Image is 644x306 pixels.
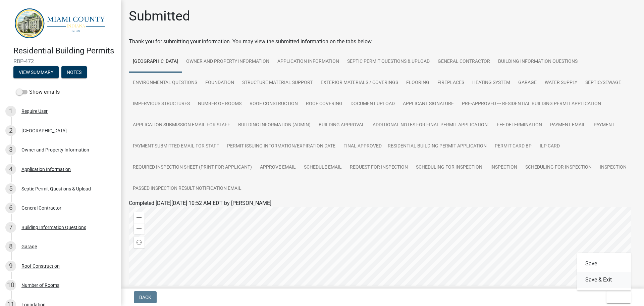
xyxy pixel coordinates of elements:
a: Structure Material Support [238,72,317,94]
a: Building Information (Admin) [234,115,315,136]
a: Payment [590,115,619,136]
div: 2 [5,125,16,136]
a: Payment Submitted Email For Staff [129,136,223,157]
span: Back [139,295,151,300]
a: Exterior Materials / Coverings [317,72,402,94]
div: [GEOGRAPHIC_DATA] [21,128,67,133]
a: Owner and Property Information [182,51,273,73]
div: 4 [5,164,16,175]
a: [GEOGRAPHIC_DATA] [129,51,182,73]
div: Zoom in [134,212,145,223]
div: 7 [5,222,16,233]
a: ILP Card [536,136,564,157]
div: Number of Rooms [21,283,59,288]
a: Document Upload [346,93,399,115]
span: Exit [612,295,622,300]
a: Septic Permit Questions & Upload [343,51,434,73]
div: General Contractor [21,206,61,210]
div: Zoom out [134,223,145,234]
div: Require User [21,109,48,114]
h1: Submitted [129,8,190,24]
a: Scheduling for Inspection [521,157,596,178]
button: View Summary [13,66,59,78]
h4: Residential Building Permits [13,46,115,56]
a: Garage [514,72,541,94]
a: Scheduling for Inspection [412,157,486,178]
div: 1 [5,106,16,117]
div: Exit [577,253,631,291]
a: Additional Notes for Final Permit Application: [369,115,493,136]
a: Roof Construction [246,93,302,115]
button: Back [134,291,157,303]
div: Septic Permit Questions & Upload [21,186,91,191]
a: Payment Email [546,115,590,136]
a: Inspection [486,157,521,178]
a: Inspection [596,157,631,178]
a: General Contractor [434,51,494,73]
div: Garage [21,244,37,249]
label: Show emails [16,88,60,96]
button: Save & Exit [577,272,631,288]
div: Find my location [134,237,145,248]
div: 10 [5,280,16,291]
a: Pre-Approved --- Residential Building Permit Application [458,93,605,115]
div: Building Information Questions [21,225,86,230]
div: Thank you for submitting your information. You may view the submitted information on the tabs below. [129,38,636,46]
a: Building Approval [315,115,369,136]
a: Applicant Signature [399,93,458,115]
div: Application Information [21,167,71,172]
a: Building Information Questions [494,51,582,73]
a: Schedule Email [300,157,346,178]
a: Water Supply [541,72,581,94]
div: Owner and Property Information [21,147,89,152]
a: Roof Covering [302,93,346,115]
a: Application Submission Email for Staff [129,115,234,136]
a: Application Information [273,51,343,73]
a: Septic/Sewage [581,72,625,94]
a: Flooring [402,72,433,94]
a: Fee Determination [493,115,546,136]
wm-modal-confirm: Notes [61,70,87,76]
a: Heating System [468,72,514,94]
div: 6 [5,203,16,213]
a: Impervious Structures [129,93,194,115]
button: Notes [61,66,87,78]
a: Fireplaces [433,72,468,94]
img: Miami County, Indiana [13,7,110,39]
button: Exit [606,291,631,303]
a: Environmental Questions [129,72,201,94]
div: 5 [5,183,16,194]
a: Foundation [201,72,238,94]
a: Required Inspection Sheet (Print for Applicant) [129,157,256,178]
div: 3 [5,144,16,155]
button: Save [577,256,631,272]
a: Approve Email [256,157,300,178]
wm-modal-confirm: Summary [13,70,59,76]
a: FINAL Approved --- Residential Building Permit Application [339,136,491,157]
span: Completed [DATE][DATE] 10:52 AM EDT by [PERSON_NAME] [129,200,271,206]
a: Number of Rooms [194,93,246,115]
a: Request for Inspection [346,157,412,178]
span: RBP-472 [13,58,107,64]
a: Permit Card BP [491,136,536,157]
a: Permit Issuing Information/Expiration Date [223,136,339,157]
div: 9 [5,261,16,271]
a: Passed Inspection Result Notification Email [129,178,246,200]
div: 8 [5,241,16,252]
div: Roof Construction [21,264,60,268]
